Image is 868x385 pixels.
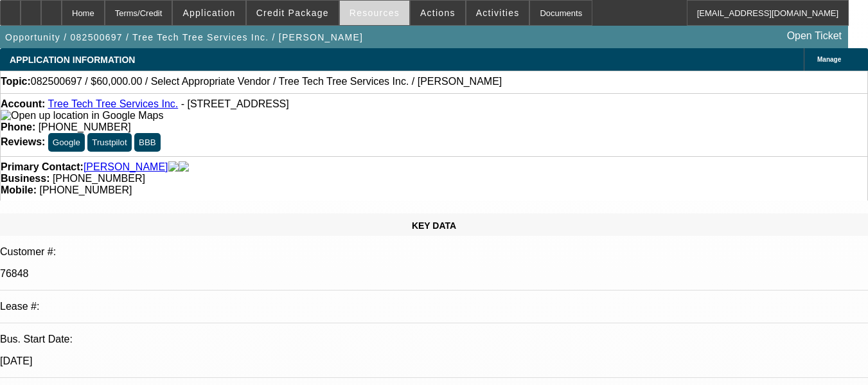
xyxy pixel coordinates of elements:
button: Trustpilot [87,133,131,152]
button: Activities [466,1,529,25]
span: KEY DATA [412,220,456,231]
strong: Phone: [1,121,35,132]
button: Actions [411,1,465,25]
button: BBB [134,133,161,152]
a: Tree Tech Tree Services Inc. [48,98,178,109]
span: - [STREET_ADDRESS] [181,98,289,109]
img: Open up location in Google Maps [1,110,163,121]
strong: Account: [1,98,45,109]
img: facebook-icon.png [168,161,179,173]
strong: Topic: [1,76,31,87]
span: Actions [420,8,456,18]
strong: Reviews: [1,136,45,147]
span: APPLICATION INFORMATION [10,55,135,65]
button: Credit Package [247,1,339,25]
strong: Business: [1,173,49,184]
strong: Primary Contact: [1,161,84,173]
span: 082500697 / $60,000.00 / Select Appropriate Vendor / Tree Tech Tree Services Inc. / [PERSON_NAME] [31,76,502,87]
span: Manage [817,56,841,63]
strong: Mobile: [1,184,37,195]
span: [PHONE_NUMBER] [39,121,131,132]
a: Open Ticket [782,25,847,47]
span: Resources [350,8,400,18]
span: [PHONE_NUMBER] [39,184,132,195]
button: Google [48,133,85,152]
span: [PHONE_NUMBER] [53,173,145,184]
a: View Google Maps [1,110,163,121]
span: Opportunity / 082500697 / Tree Tech Tree Services Inc. / [PERSON_NAME] [5,32,363,42]
span: Activities [476,8,520,18]
button: Resources [340,1,409,25]
span: Credit Package [256,8,329,18]
a: [PERSON_NAME] [84,161,168,173]
img: linkedin-icon.png [179,161,189,173]
button: Application [173,1,245,25]
span: Application [182,8,235,18]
